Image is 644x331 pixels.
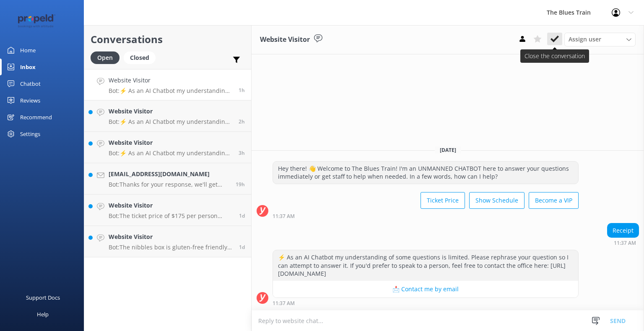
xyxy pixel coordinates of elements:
[239,87,245,94] span: Aug 29 2025 11:37am (UTC +10:00) Australia/Sydney
[569,35,601,44] span: Assign user
[239,212,245,219] span: Aug 28 2025 09:24am (UTC +10:00) Australia/Sydney
[564,33,636,46] div: Assign User
[273,281,578,298] button: 📩 Contact me by email
[109,107,232,116] h4: Website Visitor
[607,240,639,246] div: Aug 29 2025 11:37am (UTC +10:00) Australia/Sydney
[124,53,160,62] a: Closed
[109,201,233,210] h4: Website Visitor
[84,195,251,226] a: Website VisitorBot:The ticket price of $175 per person includes the night of entertainment, train...
[84,132,251,163] a: Website VisitorBot:⚡ As an AI Chatbot my understanding of some questions is limited. Please rephr...
[109,212,233,220] p: Bot: The ticket price of $175 per person includes the night of entertainment, train experience, a...
[20,42,36,59] div: Home
[239,149,245,157] span: Aug 29 2025 08:57am (UTC +10:00) Australia/Sydney
[421,192,465,209] button: Ticket Price
[13,14,61,28] img: 12-1677471078.png
[273,250,578,281] div: ⚡ As an AI Chatbot my understanding of some questions is limited. Please rephrase your question s...
[20,109,52,126] div: Recommend
[273,301,295,306] strong: 11:37 AM
[260,34,310,45] h3: Website Visitor
[20,126,40,142] div: Settings
[37,306,49,323] div: Help
[84,100,251,132] a: Website VisitorBot:⚡ As an AI Chatbot my understanding of some questions is limited. Please rephr...
[109,244,233,251] p: Bot: The nibbles box is gluten-free friendly and made fresh by The Olive Pit in [GEOGRAPHIC_DATA]...
[20,75,41,92] div: Chatbot
[608,223,639,238] div: Receipt
[91,53,124,62] a: Open
[109,87,232,95] p: Bot: ⚡ As an AI Chatbot my understanding of some questions is limited. Please rephrase your quest...
[20,92,40,109] div: Reviews
[84,226,251,257] a: Website VisitorBot:The nibbles box is gluten-free friendly and made fresh by The Olive Pit in [GE...
[20,59,36,75] div: Inbox
[109,232,233,241] h4: Website Visitor
[239,244,245,251] span: Aug 27 2025 07:54pm (UTC +10:00) Australia/Sydney
[273,300,579,306] div: Aug 29 2025 11:37am (UTC +10:00) Australia/Sydney
[273,213,579,219] div: Aug 29 2025 11:37am (UTC +10:00) Australia/Sydney
[124,51,156,64] div: Closed
[239,118,245,125] span: Aug 29 2025 09:56am (UTC +10:00) Australia/Sydney
[26,289,60,306] div: Support Docs
[109,149,232,157] p: Bot: ⚡ As an AI Chatbot my understanding of some questions is limited. Please rephrase your quest...
[236,181,245,188] span: Aug 28 2025 05:30pm (UTC +10:00) Australia/Sydney
[529,192,579,209] button: Become a VIP
[91,31,245,47] h2: Conversations
[273,162,578,184] div: Hey there! 👋 Welcome to The Blues Train! I'm an UNMANNED CHATBOT here to answer your questions im...
[109,118,232,126] p: Bot: ⚡ As an AI Chatbot my understanding of some questions is limited. Please rephrase your quest...
[614,241,636,246] strong: 11:37 AM
[91,51,119,64] div: Open
[84,163,251,195] a: [EMAIL_ADDRESS][DOMAIN_NAME]Bot:Thanks for your response, we'll get back to you as soon as we can...
[435,146,461,154] span: [DATE]
[109,76,232,85] h4: Website Visitor
[84,69,251,100] a: Website VisitorBot:⚡ As an AI Chatbot my understanding of some questions is limited. Please rephr...
[273,214,295,219] strong: 11:37 AM
[109,169,229,179] h4: [EMAIL_ADDRESS][DOMAIN_NAME]
[109,181,229,188] p: Bot: Thanks for your response, we'll get back to you as soon as we can during opening hours.
[109,138,232,147] h4: Website Visitor
[469,192,525,209] button: Show Schedule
